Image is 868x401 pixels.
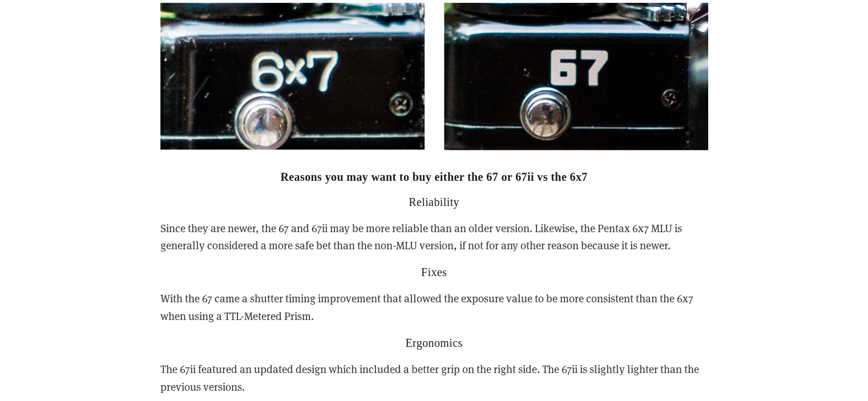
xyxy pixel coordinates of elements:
h2: Ergonomics [160,336,708,350]
img: Difference Between Pentax 6x7 and Pentax 67 versions (7 of 2).jpg [444,3,708,150]
h2: Reliability [160,195,708,209]
p: Since they are newer, the 67 and 67ii may be more reliable than an older version. Likewise, the P... [160,220,708,254]
h2: Fixes [160,265,708,279]
p: With the 67 came a shutter timing improvement that allowed the exposure value to be more consiste... [160,290,708,325]
strong: Reasons you may want to buy either the 67 or 67ii vs the 6x7 [280,171,587,183]
p: The 67ii featured an updated design which included a better grip on the right side. The 67ii is s... [160,361,708,395]
img: Difference Between Pentax 6x7 and Pentax 67 versions (8 of 2).jpg [160,3,425,150]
